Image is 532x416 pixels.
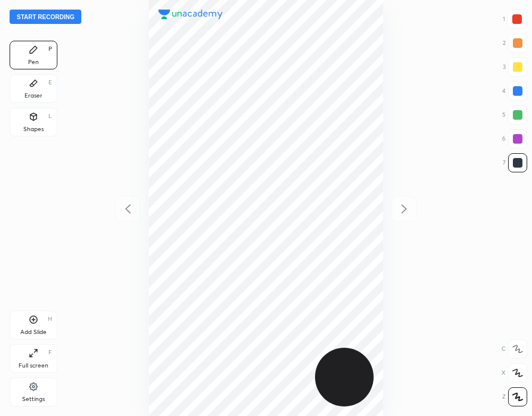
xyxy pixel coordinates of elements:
div: Add Slide [20,329,47,335]
div: L [48,113,52,119]
div: H [48,316,52,322]
div: 5 [502,105,527,125]
div: 4 [502,81,527,101]
div: C [502,339,527,359]
div: 7 [503,153,527,172]
div: Pen [28,59,39,65]
div: P [48,46,52,52]
div: E [48,80,52,86]
div: Eraser [25,93,42,99]
div: 1 [503,10,527,29]
div: F [48,350,52,356]
div: Settings [22,396,45,402]
div: X [502,363,527,382]
div: 3 [503,57,527,77]
div: 2 [503,34,527,53]
div: Full screen [19,363,48,369]
button: Start recording [10,10,81,24]
img: logo.38c385cc.svg [158,10,223,19]
div: Z [502,387,527,406]
div: 6 [502,129,527,148]
div: Shapes [23,126,44,132]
